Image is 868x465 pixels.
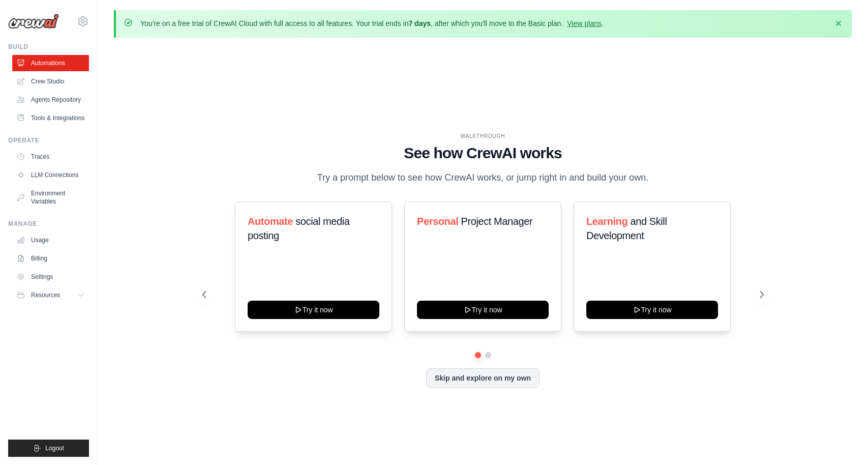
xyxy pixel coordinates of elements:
button: Resources [12,287,89,303]
a: Environment Variables [12,185,89,210]
button: Skip and explore on my own [426,368,540,388]
span: Personal [417,216,458,227]
a: View plans [567,19,601,27]
button: Try it now [248,301,379,319]
img: Logo [8,14,59,29]
a: Tools & Integrations [12,110,89,126]
a: Settings [12,269,89,285]
button: Try it now [417,301,549,319]
div: Build [8,43,89,51]
span: Learning [586,216,627,227]
a: LLM Connections [12,167,89,183]
div: Manage [8,220,89,228]
div: Operate [8,136,89,144]
h1: See how CrewAI works [202,144,764,162]
p: You're on a free trial of CrewAI Cloud with full access to all features. Your trial ends in , aft... [140,18,604,28]
div: WALKTHROUGH [202,132,764,140]
iframe: Chat Widget [817,416,868,465]
a: Agents Repository [12,92,89,108]
a: Billing [12,250,89,267]
span: Project Manager [461,216,532,227]
span: Resources [31,291,60,299]
span: Logout [45,444,64,452]
a: Traces [12,149,89,165]
span: Automate [248,216,293,227]
button: Logout [8,440,89,457]
strong: 7 days [408,19,431,27]
a: Automations [12,55,89,71]
a: Usage [12,232,89,248]
span: social media posting [248,216,350,241]
a: Crew Studio [12,73,89,90]
p: Try a prompt below to see how CrewAI works, or jump right in and build your own. [312,170,654,185]
button: Try it now [586,301,718,319]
